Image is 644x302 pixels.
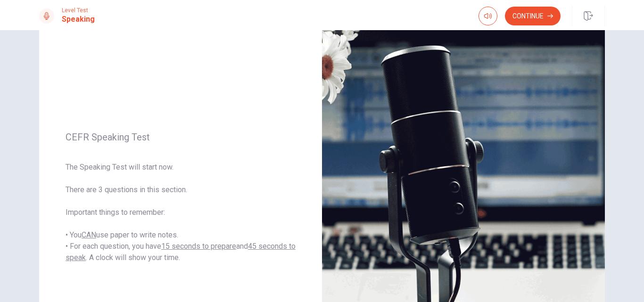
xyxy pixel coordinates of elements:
span: The Speaking Test will start now. There are 3 questions in this section. Important things to reme... [66,162,296,263]
button: Continue [505,7,561,25]
u: 15 seconds to prepare [161,242,236,251]
span: CEFR Speaking Test [66,131,296,143]
u: CAN [82,230,96,239]
h1: Speaking [62,14,95,25]
span: Level Test [62,7,95,14]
